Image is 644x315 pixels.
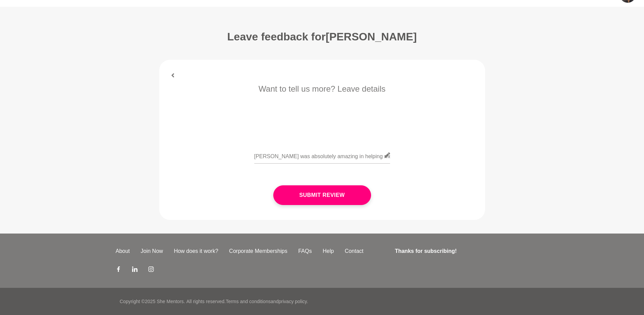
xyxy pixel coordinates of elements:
[110,247,135,255] a: About
[135,247,168,255] a: Join Now
[279,299,307,304] a: privacy policy
[293,247,317,255] a: FAQs
[148,266,154,274] a: Instagram
[116,266,121,274] a: Facebook
[224,247,293,255] a: Corporate Memberships
[254,147,390,164] input: 0/200
[168,247,224,255] a: How does it work?
[186,298,308,305] p: All rights reserved. and .
[169,83,476,95] p: Want to tell us more? Leave details
[120,298,185,305] p: Copyright © 2025 She Mentors .
[339,247,369,255] a: Contact
[116,30,529,43] h1: Leave feedback for [PERSON_NAME]
[226,299,271,304] a: Terms and conditions
[317,247,339,255] a: Help
[395,247,524,255] h4: Thanks for subscribing!
[132,266,137,274] a: LinkedIn
[273,185,371,205] button: Submit Review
